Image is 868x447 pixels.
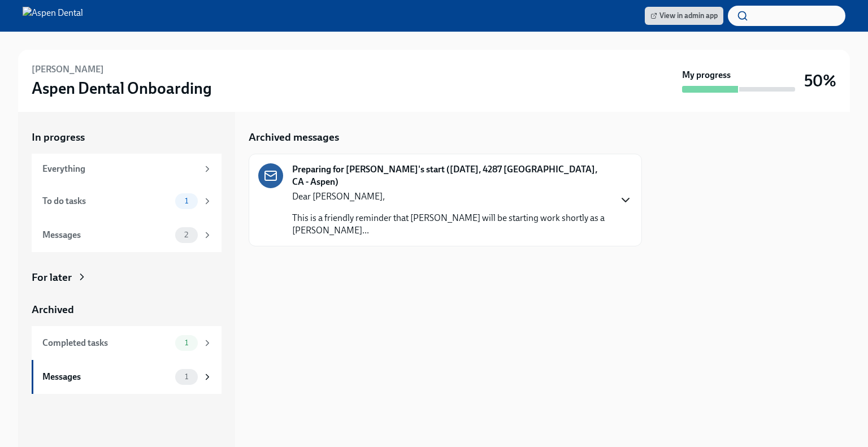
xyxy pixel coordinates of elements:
[178,197,195,205] span: 1
[682,69,731,81] strong: My progress
[42,195,171,207] div: To do tasks
[292,190,610,203] p: Dear [PERSON_NAME],
[42,163,198,175] div: Everything
[32,63,104,76] h6: [PERSON_NAME]
[32,270,222,285] a: For later
[645,7,723,25] a: View in admin app
[178,338,195,347] span: 1
[42,337,171,349] div: Completed tasks
[42,371,171,383] div: Messages
[32,270,72,285] div: For later
[178,372,195,381] span: 1
[32,302,222,317] a: Archived
[32,78,212,98] h3: Aspen Dental Onboarding
[32,360,222,394] a: Messages1
[23,7,83,25] img: Aspen Dental
[42,229,171,241] div: Messages
[650,10,718,21] span: View in admin app
[32,218,222,252] a: Messages2
[32,326,222,360] a: Completed tasks1
[32,154,222,184] a: Everything
[249,130,339,145] h5: Archived messages
[177,231,195,239] span: 2
[292,212,610,237] p: This is a friendly reminder that [PERSON_NAME] will be starting work shortly as a [PERSON_NAME]...
[32,184,222,218] a: To do tasks1
[804,71,836,91] h3: 50%
[32,130,222,145] a: In progress
[292,163,610,188] strong: Preparing for [PERSON_NAME]'s start ([DATE], 4287 [GEOGRAPHIC_DATA], CA - Aspen)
